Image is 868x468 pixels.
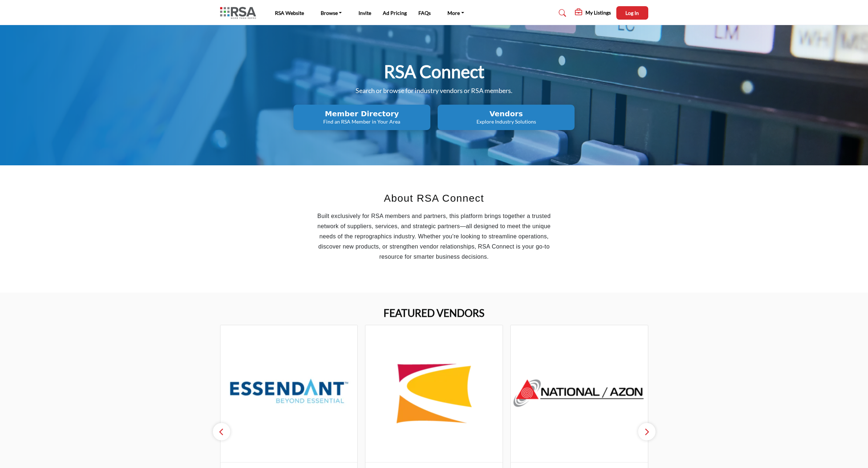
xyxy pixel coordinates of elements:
[358,10,371,16] a: Invite
[309,191,559,206] h2: About RSA Connect
[616,6,648,20] button: Log In
[440,118,572,125] p: Explore Industry Solutions
[575,9,611,17] div: My Listings
[384,60,484,83] h1: RSA Connect
[309,211,559,262] p: Built exclusively for RSA members and partners, this platform brings together a trusted network o...
[383,10,407,16] a: Ad Pricing
[438,105,575,130] button: Vendors Explore Industry Solutions
[316,8,347,18] a: Browse
[296,109,428,118] h2: Member Directory
[511,325,648,462] img: National/ Azon
[625,10,639,16] span: Log In
[356,86,512,94] span: Search or browse for industry vendors or RSA members.
[296,118,428,125] p: Find an RSA Member in Your Area
[220,325,358,462] img: Essendant
[384,307,484,319] h2: FEATURED VENDORS
[365,325,503,462] img: Contex
[293,105,430,130] button: Member Directory Find an RSA Member in Your Area
[585,9,611,16] h5: My Listings
[275,10,304,16] a: RSA Website
[220,7,260,19] img: Site Logo
[442,8,469,18] a: More
[418,10,431,16] a: FAQs
[552,7,571,19] a: Search
[440,109,572,118] h2: Vendors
